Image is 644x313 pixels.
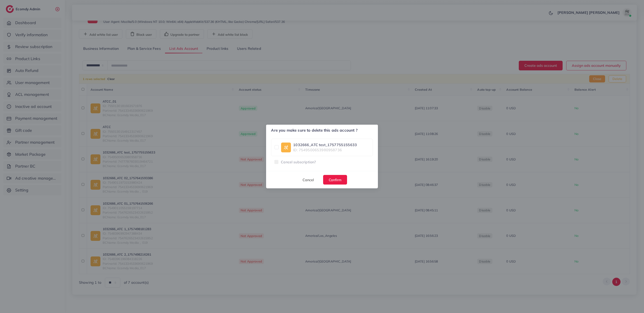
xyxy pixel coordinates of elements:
button: Confirm [323,175,347,185]
h5: Are you make sure to delete this ads account ? [271,128,357,133]
a: 1032666_ATC test_1757755155633 [293,142,357,147]
img: ic-ad-info.7fc67b75.svg [281,143,291,152]
span: Cancel subscription? [281,160,316,165]
span: Confirm [329,178,341,182]
button: Cancel [297,175,320,185]
span: ID: 7549500653980958736 [293,147,357,153]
